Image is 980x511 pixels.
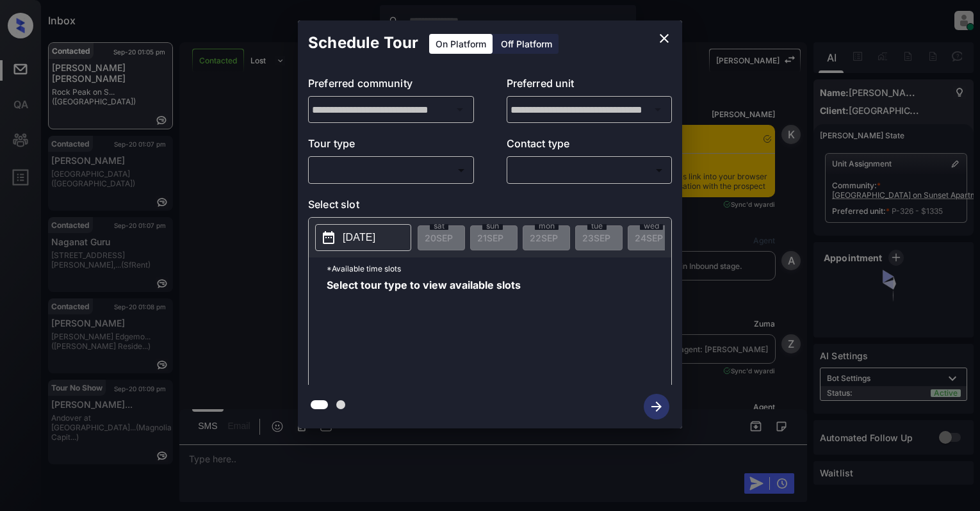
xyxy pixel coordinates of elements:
[507,76,673,96] p: Preferred unit
[343,230,375,245] p: [DATE]
[327,257,671,280] p: *Available time slots
[315,224,411,251] button: [DATE]
[308,76,474,96] p: Preferred community
[308,136,474,156] p: Tour type
[327,280,521,382] span: Select tour type to view available slots
[507,136,673,156] p: Contact type
[494,34,559,54] div: Off Platform
[298,20,429,65] h2: Schedule Tour
[429,34,493,54] div: On Platform
[308,197,672,217] p: Select slot
[651,26,677,51] button: close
